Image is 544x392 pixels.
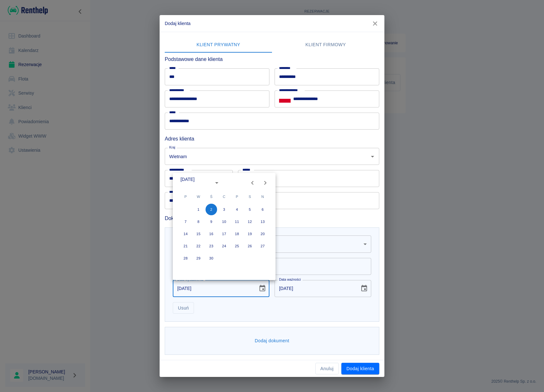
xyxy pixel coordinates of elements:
[165,135,379,143] h6: Adres klienta
[275,280,355,297] input: DD-MM-YYYY
[252,335,292,347] button: Dodaj dokument
[165,37,272,53] button: Klient prywatny
[193,216,204,227] button: 8
[218,204,230,215] button: 3
[272,37,379,53] button: Klient firmowy
[231,228,243,240] button: 18
[180,190,191,203] span: poniedziałek
[206,252,217,264] button: 30
[244,240,256,252] button: 26
[206,190,217,203] span: środa
[218,240,230,252] button: 24
[256,282,269,295] button: Choose date, selected date is 2 wrz 2015
[341,363,379,375] button: Dodaj klienta
[206,240,217,252] button: 23
[257,190,268,203] span: niedziela
[257,240,268,252] button: 27
[218,190,230,203] span: czwartek
[244,204,256,215] button: 5
[244,216,256,227] button: 12
[231,240,243,252] button: 25
[206,228,217,240] button: 16
[173,302,194,314] button: Usuń
[180,228,191,240] button: 14
[211,177,222,188] button: calendar view is open, switch to year view
[246,176,259,189] button: Previous month
[206,216,217,227] button: 9
[218,216,230,227] button: 10
[206,204,217,215] button: 2
[180,176,209,183] div: [DATE]
[180,240,191,252] button: 21
[257,216,268,227] button: 13
[279,277,301,282] label: Data ważności
[315,363,339,375] button: Anuluj
[231,216,243,227] button: 11
[257,204,268,215] button: 6
[177,277,203,282] label: Data wystawienia
[259,176,272,189] button: Next month
[173,280,253,297] input: DD-MM-YYYY
[193,204,204,215] button: 1
[279,94,291,104] button: Select country
[368,152,377,161] button: Otwórz
[231,204,243,215] button: 4
[244,190,256,203] span: sobota
[169,145,175,150] label: Kraj
[244,228,256,240] button: 19
[193,252,204,264] button: 29
[165,214,379,222] h6: Dokumenty
[193,190,204,203] span: wtorek
[193,228,204,240] button: 15
[358,282,371,295] button: Choose date, selected date is 2 wrz 2025
[231,190,243,203] span: piątek
[193,240,204,252] button: 22
[165,37,379,53] div: lab API tabs example
[180,252,191,264] button: 28
[257,228,268,240] button: 20
[180,216,191,227] button: 7
[165,55,379,63] h6: Podstawowe dane klienta
[160,15,384,32] h2: Dodaj klienta
[218,228,230,240] button: 17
